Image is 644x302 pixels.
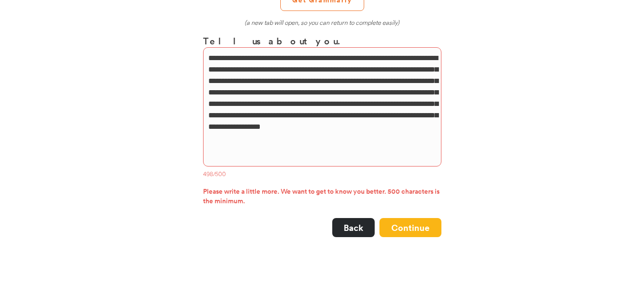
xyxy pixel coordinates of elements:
[203,170,441,180] div: 498/500
[203,34,441,48] h3: Tell us about you.
[379,218,441,237] button: Continue
[332,218,375,237] button: Back
[203,187,441,208] div: Please write a little more. We want to get to know you better. 500 characters is the minimum.
[245,19,399,26] em: (a new tab will open, so you can return to complete easily)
